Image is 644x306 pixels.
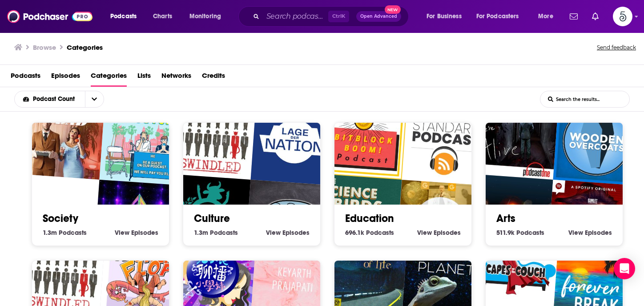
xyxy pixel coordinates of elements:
[51,68,80,87] a: Episodes
[476,10,519,23] span: For Podcasters
[11,68,40,87] a: Podcasts
[496,229,544,237] a: 511.9k Arts Podcasts
[43,229,87,237] a: 1.3m Society Podcasts
[553,98,640,185] img: Wooden Overcoats
[67,43,103,52] a: Categories
[110,10,137,23] span: Podcasts
[115,229,158,237] a: View Society Episodes
[153,10,172,23] span: Charts
[91,68,127,87] a: Categories
[516,229,544,237] span: Podcasts
[43,212,78,225] a: Society
[532,9,564,24] button: open menu
[434,229,461,237] span: Episodes
[566,9,581,24] a: Show notifications dropdown
[594,41,639,54] button: Send feedback
[161,68,191,87] a: Networks
[345,212,394,225] a: Education
[345,229,394,237] a: 696.1k Education Podcasts
[194,229,208,237] span: 1.3m
[247,6,417,27] div: Search podcasts, credits, & more...
[104,9,148,24] button: open menu
[427,10,462,23] span: For Business
[402,98,489,185] img: The Bitcoin Standard Podcast
[17,92,105,180] img: Your Mom & Dad
[137,68,151,87] a: Lists
[169,92,256,180] img: Swindled
[43,229,57,237] span: 1.3m
[210,229,238,237] span: Podcasts
[183,9,233,24] button: open menu
[420,9,473,24] button: open menu
[147,9,177,24] a: Charts
[282,229,310,237] span: Episodes
[266,229,310,237] a: View Culture Episodes
[266,229,281,237] span: View
[131,229,158,237] span: Episodes
[194,229,238,237] a: 1.3m Culture Podcasts
[59,229,87,237] span: Podcasts
[15,96,85,102] button: open menu
[263,9,328,24] input: Search podcasts, credits, & more...
[320,92,407,180] img: The BitBlockBoom Bitcoin Podcast
[496,212,515,225] a: Arts
[417,229,461,237] a: View Education Episodes
[202,68,225,87] a: Credits
[613,7,632,26] button: Show profile menu
[613,7,632,26] span: Logged in as Spiral5-G2
[85,91,104,107] button: open menu
[614,258,635,279] div: Open Intercom Messenger
[568,229,583,237] span: View
[471,9,532,24] button: open menu
[356,11,401,22] button: Open AdvancedNew
[33,96,78,102] span: Podcast Count
[496,229,515,237] span: 511.9k
[99,98,187,185] img: Podcast But Outside
[14,91,118,108] h2: Choose List sort
[417,229,432,237] span: View
[613,7,632,26] img: User Profile
[189,10,221,23] span: Monitoring
[328,11,349,22] span: Ctrl K
[568,229,612,237] a: View Arts Episodes
[194,212,230,225] a: Culture
[115,229,129,237] span: View
[471,92,559,180] img: We're Alive
[385,5,401,14] span: New
[588,9,602,24] a: Show notifications dropdown
[360,14,397,19] span: Open Advanced
[585,229,612,237] span: Episodes
[33,43,56,52] h3: Browse
[250,98,338,185] img: Lage der Nation - der Politik-Podcast aus Berlin
[345,229,364,237] span: 696.1k
[7,8,93,25] img: Podchaser - Follow, Share and Rate Podcasts
[538,10,553,23] span: More
[366,229,394,237] span: Podcasts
